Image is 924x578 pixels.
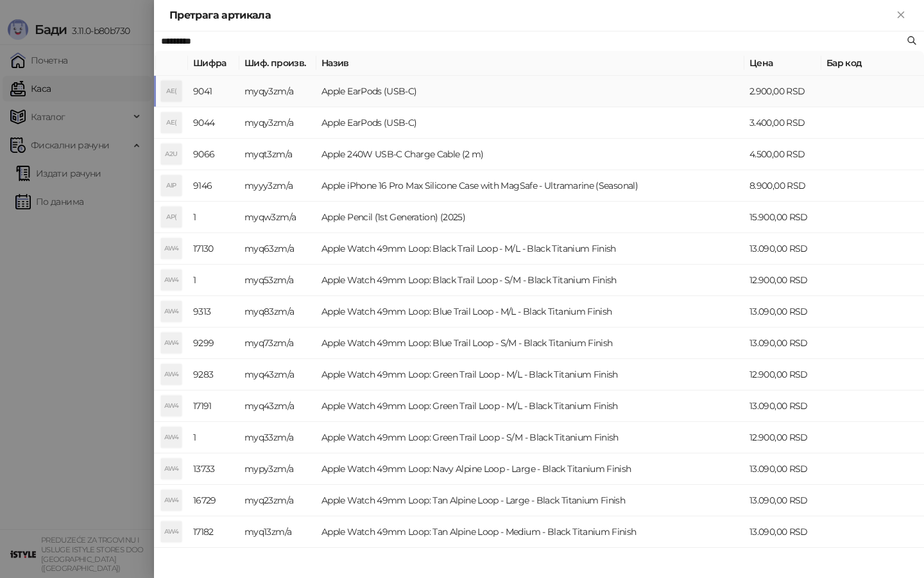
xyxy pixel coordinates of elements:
[188,139,239,170] td: 9066
[744,139,821,170] td: 4.500,00 RSD
[316,265,744,296] td: Apple Watch 49mm Loop: Black Trail Loop - S/M - Black Titanium Finish
[239,453,316,485] td: mypy3zm/a
[744,76,821,107] td: 2.900,00 RSD
[161,270,182,290] div: AW4
[188,390,239,422] td: 17191
[744,170,821,202] td: 8.900,00 RSD
[239,422,316,453] td: myq33zm/a
[316,390,744,422] td: Apple Watch 49mm Loop: Green Trail Loop - M/L - Black Titanium Finish
[239,390,316,422] td: myq43zm/a
[239,107,316,139] td: myqy3zm/a
[161,364,182,385] div: AW4
[188,359,239,390] td: 9283
[169,8,893,23] div: Претрага артикала
[188,202,239,233] td: 1
[188,328,239,359] td: 9299
[161,144,182,164] div: A2U
[316,296,744,328] td: Apple Watch 49mm Loop: Blue Trail Loop - M/L - Black Titanium Finish
[239,76,316,107] td: myqy3zm/a
[744,51,821,76] th: Цена
[188,51,239,76] th: Шифра
[744,233,821,265] td: 13.090,00 RSD
[316,422,744,453] td: Apple Watch 49mm Loop: Green Trail Loop - S/M - Black Titanium Finish
[744,516,821,548] td: 13.090,00 RSD
[188,76,239,107] td: 9041
[316,76,744,107] td: Apple EarPods (USB-C)
[744,107,821,139] td: 3.400,00 RSD
[239,202,316,233] td: myqw3zm/a
[744,202,821,233] td: 15.900,00 RSD
[744,390,821,422] td: 13.090,00 RSD
[316,107,744,139] td: Apple EarPods (USB-C)
[239,265,316,296] td: myq53zm/a
[316,51,744,76] th: Назив
[188,170,239,202] td: 9146
[161,175,182,196] div: AIP
[316,359,744,390] td: Apple Watch 49mm Loop: Green Trail Loop - M/L - Black Titanium Finish
[188,422,239,453] td: 1
[316,170,744,202] td: Apple iPhone 16 Pro Max Silicone Case with MagSafe - Ultramarine (Seasonal)
[744,359,821,390] td: 12.900,00 RSD
[239,328,316,359] td: myq73zm/a
[316,139,744,170] td: Apple 240W USB-C Charge Cable (2 m)
[821,51,924,76] th: Бар код
[239,139,316,170] td: myqt3zm/a
[744,296,821,328] td: 13.090,00 RSD
[188,107,239,139] td: 9044
[161,333,182,353] div: AW4
[239,485,316,516] td: myq23zm/a
[744,485,821,516] td: 13.090,00 RSD
[188,296,239,328] td: 9313
[744,453,821,485] td: 13.090,00 RSD
[316,516,744,548] td: Apple Watch 49mm Loop: Tan Alpine Loop - Medium - Black Titanium Finish
[161,490,182,511] div: AW4
[161,427,182,448] div: AW4
[316,328,744,359] td: Apple Watch 49mm Loop: Blue Trail Loop - S/M - Black Titanium Finish
[239,516,316,548] td: myq13zm/a
[188,265,239,296] td: 1
[161,521,182,542] div: AW4
[161,238,182,259] div: AW4
[316,485,744,516] td: Apple Watch 49mm Loop: Tan Alpine Loop - Large - Black Titanium Finish
[239,51,316,76] th: Шиф. произв.
[744,265,821,296] td: 12.900,00 RSD
[188,516,239,548] td: 17182
[161,207,182,227] div: AP(
[239,296,316,328] td: myq83zm/a
[161,81,182,101] div: AE(
[161,301,182,322] div: AW4
[744,328,821,359] td: 13.090,00 RSD
[893,8,909,23] button: Close
[188,485,239,516] td: 16729
[316,453,744,485] td: Apple Watch 49mm Loop: Navy Alpine Loop - Large - Black Titanium Finish
[239,170,316,202] td: myyy3zm/a
[161,459,182,479] div: AW4
[188,233,239,265] td: 17130
[161,112,182,133] div: AE(
[188,453,239,485] td: 13733
[239,359,316,390] td: myq43zm/a
[316,233,744,265] td: Apple Watch 49mm Loop: Black Trail Loop - M/L - Black Titanium Finish
[744,422,821,453] td: 12.900,00 RSD
[161,396,182,416] div: AW4
[316,202,744,233] td: Apple Pencil (1st Generation) (2025)
[239,233,316,265] td: myq63zm/a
